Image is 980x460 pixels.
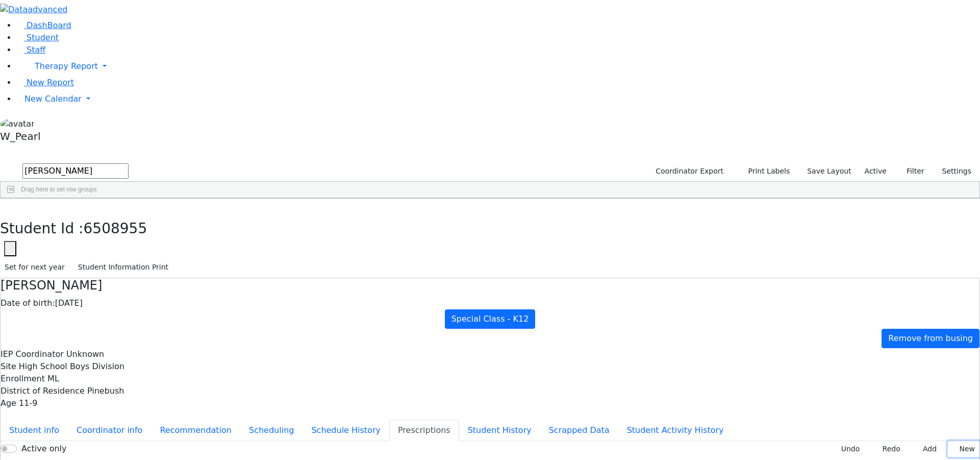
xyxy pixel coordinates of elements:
span: DashBoard [27,20,71,30]
span: ML [47,374,59,383]
label: Active only [21,443,66,455]
span: Unknown [66,349,104,359]
a: DashBoard [16,20,71,30]
span: Staff [27,45,45,55]
span: Drag here to set row groups [21,186,97,193]
a: Remove from busing [882,329,979,348]
a: Staff [16,45,45,55]
span: Pinebush [87,386,124,396]
button: Coordinator Export [649,163,728,179]
label: Date of birth: [1,297,55,309]
button: New [948,441,979,457]
button: Prescriptions [389,420,459,441]
a: Student [16,33,59,42]
span: Therapy Report [35,61,98,71]
button: Student History [459,420,540,441]
button: Student Information Print [73,259,173,275]
label: IEP Coordinator [1,348,64,360]
label: Active [860,163,891,179]
button: Recommendation [151,420,240,441]
span: High School Boys Division [19,361,124,371]
span: 11-9 [19,398,37,408]
label: Enrollment [1,373,45,385]
button: Scheduling [240,420,303,441]
a: Special Class - K12 [445,309,536,329]
button: Print Labels [736,163,794,179]
span: New Report [27,78,74,87]
label: Site [1,360,16,373]
span: Remove from busing [888,333,973,343]
button: Redo [871,441,904,457]
label: Age [1,397,16,409]
button: Filter [893,163,929,179]
span: Student [27,33,59,42]
button: Student info [1,420,68,441]
input: Search [22,163,129,179]
div: [DATE] [1,297,979,309]
button: Schedule History [303,420,389,441]
span: 6508955 [84,220,147,237]
a: New Calendar [16,89,980,109]
button: Scrapped Data [540,420,618,441]
span: New Calendar [24,94,82,104]
button: Coordinator info [68,420,151,441]
a: New Report [16,78,74,87]
a: Therapy Report [16,56,980,77]
label: District of Residence [1,385,85,397]
button: Save Layout [802,163,856,179]
h4: [PERSON_NAME] [1,278,979,293]
button: Student Activity History [618,420,733,441]
button: Settings [929,163,976,179]
button: Add [912,441,941,457]
button: Undo [830,441,864,457]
